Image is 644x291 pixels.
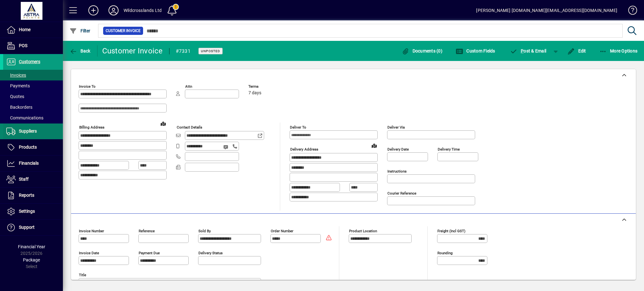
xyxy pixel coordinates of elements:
[3,204,63,219] a: Settings
[476,5,617,15] div: [PERSON_NAME] [DOMAIN_NAME][EMAIL_ADDRESS][DOMAIN_NAME]
[3,172,63,187] a: Staff
[402,48,442,53] span: Documents (0)
[176,46,191,56] div: #7331
[6,83,30,88] span: Payments
[510,48,547,53] span: ost & Email
[6,115,43,120] span: Communications
[3,188,63,203] a: Reports
[102,46,163,56] div: Customer Invoice
[3,22,63,38] a: Home
[6,105,32,110] span: Backorders
[521,48,524,53] span: P
[19,177,29,182] span: Staff
[598,45,639,57] button: More Options
[158,118,168,129] a: View on map
[3,124,63,139] a: Suppliers
[18,244,45,249] span: Financial Year
[79,84,96,89] mat-label: Invoice To
[507,45,550,57] button: Post & Email
[3,38,63,54] a: POS
[248,91,261,96] span: 7 days
[3,220,63,235] a: Support
[3,113,63,123] a: Communications
[19,129,37,134] span: Suppliers
[83,5,103,16] button: Add
[19,27,31,32] span: Home
[68,25,92,36] button: Filter
[3,70,63,80] a: Invoices
[106,28,141,34] span: Customer Invoice
[19,43,27,48] span: POS
[69,28,91,33] span: Filter
[3,80,63,91] a: Payments
[6,94,24,99] span: Quotes
[68,45,92,57] button: Back
[387,147,409,151] mat-label: Delivery date
[3,91,63,102] a: Quotes
[19,209,35,214] span: Settings
[567,48,586,53] span: Edit
[271,229,293,233] mat-label: Order number
[387,191,416,195] mat-label: Courier Reference
[290,125,306,129] mat-label: Deliver To
[103,5,124,16] button: Profile
[63,45,97,57] app-page-header-button: Back
[387,169,407,173] mat-label: Instructions
[19,161,39,166] span: Financials
[566,45,588,57] button: Edit
[599,48,638,53] span: More Options
[349,229,377,233] mat-label: Product location
[438,147,460,151] mat-label: Delivery time
[139,229,155,233] mat-label: Reference
[23,257,40,262] span: Package
[198,251,223,255] mat-label: Delivery status
[369,140,379,151] a: View on map
[185,84,192,89] mat-label: Attn
[454,45,497,57] button: Custom Fields
[456,48,495,53] span: Custom Fields
[19,145,37,150] span: Products
[3,156,63,171] a: Financials
[6,73,26,78] span: Invoices
[3,102,63,113] a: Backorders
[19,59,40,64] span: Customers
[139,251,160,255] mat-label: Payment due
[19,225,35,230] span: Support
[124,5,162,15] div: Wildcrosslands Ltd
[387,125,405,129] mat-label: Deliver via
[79,229,104,233] mat-label: Invoice number
[437,251,452,255] mat-label: Rounding
[69,48,91,53] span: Back
[79,273,86,277] mat-label: Title
[198,229,211,233] mat-label: Sold by
[219,140,234,155] button: Send SMS
[3,140,63,155] a: Products
[437,229,465,233] mat-label: Freight (incl GST)
[19,193,34,198] span: Reports
[624,1,636,22] a: Knowledge Base
[79,251,99,255] mat-label: Invoice date
[248,85,286,89] span: Terms
[201,49,220,53] span: Unposted
[400,45,444,57] button: Documents (0)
